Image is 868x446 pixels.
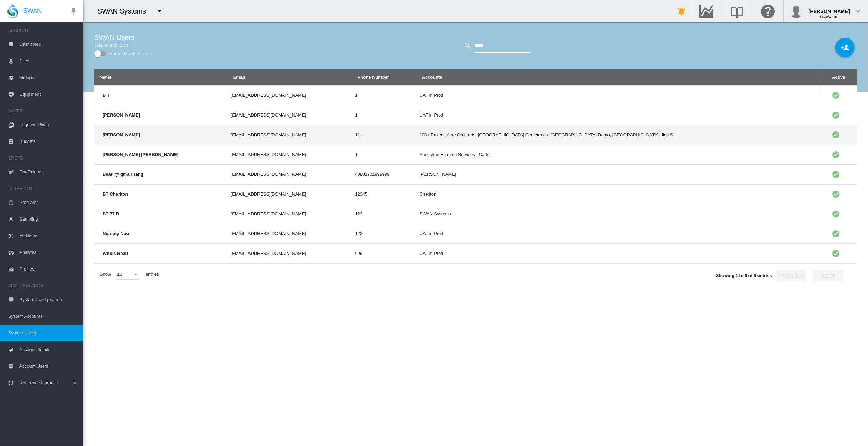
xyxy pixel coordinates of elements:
md-icon: icon-pin [69,7,78,15]
td: 999 [352,243,417,264]
span: Groups [19,69,78,86]
md-icon: Search the knowledge base [729,7,746,15]
span: Reference Libraries [19,375,72,391]
button: Next [813,270,844,282]
td: [EMAIL_ADDRESS][DOMAIN_NAME] [228,204,352,224]
span: WATER [8,105,78,117]
td: UAT in Prod [417,224,821,243]
md-icon: icon-account-plus [841,43,849,52]
td: UAT in Prod [417,243,821,264]
tr: Numpty Noo [EMAIL_ADDRESS][DOMAIN_NAME] 123 UAT in Prod icon-checkbox-marked-circle [94,224,857,243]
div: 10 [117,272,122,277]
md-icon: icon-chevron-down [854,7,862,15]
span: NUTRIENTS [8,183,78,194]
td: 1 [352,105,417,125]
td: [EMAIL_ADDRESS][DOMAIN_NAME] [228,184,352,204]
div: [PERSON_NAME] [809,5,850,12]
button: icon-menu-down [152,4,166,18]
button: Previous [776,270,806,282]
td: Cheriton [417,184,821,204]
span: Sampling [19,211,78,228]
a: Email [233,75,245,80]
span: Account Users [19,358,78,375]
span: ACCOUNT [8,25,78,36]
tr: [PERSON_NAME] [EMAIL_ADDRESS][DOMAIN_NAME] 111 100+ Project, Acre Orchards, [GEOGRAPHIC_DATA] Cem... [94,125,857,145]
tr: Beau @ gmail Tang [EMAIL_ADDRESS][DOMAIN_NAME] 40881701899999 [PERSON_NAME] icon-checkbox-marked-... [94,164,857,184]
td: [EMAIL_ADDRESS][DOMAIN_NAME] [228,105,352,125]
td: [EMAIL_ADDRESS][DOMAIN_NAME] [228,224,352,243]
span: SWAN [23,7,42,15]
md-icon: icon-checkbox-marked-circle [832,111,840,119]
md-icon: Search by keyword [464,42,472,50]
tr: [PERSON_NAME] [EMAIL_ADDRESS][DOMAIN_NAME] 1 UAT in Prod icon-checkbox-marked-circle [94,105,857,125]
span: Account Details [19,341,78,358]
span: Fertilisers [19,228,78,244]
span: entries [143,268,161,280]
span: SWAN Users [94,33,134,42]
td: UAT in Prod [417,85,821,105]
tr: Whois Beau [EMAIL_ADDRESS][DOMAIN_NAME] 999 UAT in Prod icon-checkbox-marked-circle [94,243,857,264]
td: Australian Farming Services - Cadell [417,145,821,164]
td: 1 [352,145,417,164]
md-icon: icon-checkbox-marked-circle [832,190,840,198]
span: Coefficients [19,164,78,180]
td: Whois Beau [94,243,228,264]
th: Active [821,69,857,85]
md-icon: icon-checkbox-marked-circle [832,151,840,159]
td: 100+ Project, Acre Orchards, [GEOGRAPHIC_DATA] Cemeteries, [GEOGRAPHIC_DATA] Demo, [GEOGRAPHIC_DA... [417,125,821,145]
span: CROPS [8,153,78,164]
td: B T [94,85,228,105]
td: 123 [352,224,417,243]
td: [PERSON_NAME] [94,105,228,125]
button: icon-bell-ring [675,4,689,18]
tr: [PERSON_NAME] [PERSON_NAME] [EMAIL_ADDRESS][DOMAIN_NAME] 1 Australian Farming Services - Cadell i... [94,145,857,164]
td: [EMAIL_ADDRESS][DOMAIN_NAME] [228,243,352,264]
span: Show [97,268,114,280]
td: [PERSON_NAME] [417,164,821,184]
span: System Users [8,325,78,341]
md-icon: icon-menu-down [155,7,164,15]
md-icon: icon-bell-ring [678,7,686,15]
div: SWAN Systems [97,6,152,16]
td: Numpty Noo [94,224,228,243]
td: BT 77 B [94,204,228,224]
td: [EMAIL_ADDRESS][DOMAIN_NAME] [228,85,352,105]
md-icon: icon-checkbox-marked-circle [832,210,840,218]
img: profile.jpg [789,4,803,18]
span: Budgets [19,133,78,150]
td: 12345 [352,184,417,204]
td: [EMAIL_ADDRESS][DOMAIN_NAME] [228,125,352,145]
span: Programs [19,194,78,211]
span: ADMINISTRATION [8,280,78,291]
span: Profiles [19,261,78,277]
md-switch: Show Disabled Users [94,49,152,59]
md-icon: icon-checkbox-marked-circle [832,170,840,179]
span: Showing 1 to 9 of 9 entries [716,273,772,278]
th: Phone Number [352,69,417,85]
span: System Configuration [19,291,78,308]
md-icon: icon-checkbox-marked-circle [832,249,840,258]
button: Add NEW User to SWAN [835,38,855,57]
span: Equipment [19,86,78,103]
td: 123 [352,204,417,224]
td: [PERSON_NAME] [PERSON_NAME] [94,145,228,164]
span: 1354 [119,43,129,48]
span: Sites [19,53,78,69]
td: [EMAIL_ADDRESS][DOMAIN_NAME] [228,164,352,184]
td: [PERSON_NAME] [94,125,228,145]
th: Accounts [417,69,821,85]
tr: BT Cheriton [EMAIL_ADDRESS][DOMAIN_NAME] 12345 Cheriton icon-checkbox-marked-circle [94,184,857,204]
td: BT Cheriton [94,184,228,204]
td: UAT in Prod [417,105,821,125]
span: Dashboard [19,36,78,53]
td: Beau @ gmail Tang [94,164,228,184]
tr: B T [EMAIL_ADDRESS][DOMAIN_NAME] 1 UAT in Prod icon-checkbox-marked-circle [94,85,857,105]
md-icon: icon-checkbox-marked-circle [832,91,840,100]
td: 111 [352,125,417,145]
md-icon: Go to the Data Hub [698,7,715,15]
md-icon: icon-checkbox-marked-circle [832,230,840,238]
span: Total found: [94,43,117,48]
a: Name [99,75,112,80]
span: System Accounts [8,308,78,325]
md-icon: Click here for help [760,7,777,15]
